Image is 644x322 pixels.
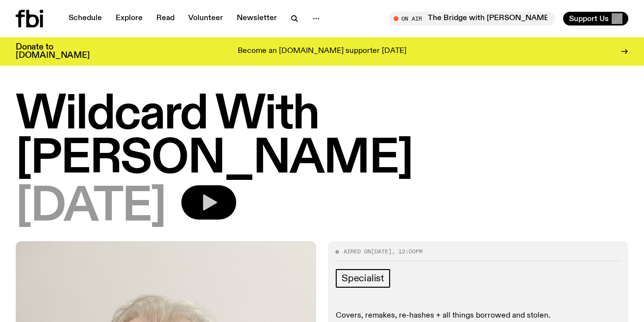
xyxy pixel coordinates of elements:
[336,311,620,321] p: Covers, remakes, re-hashes + all things borrowed and stolen.
[63,12,108,25] a: Schedule
[389,12,555,25] button: On AirThe Bridge with [PERSON_NAME]
[342,273,384,284] span: Specialist
[150,12,180,25] a: Read
[569,14,609,23] span: Support Us
[110,12,149,25] a: Explore
[182,12,229,25] a: Volunteer
[231,12,283,25] a: Newsletter
[16,185,166,229] span: [DATE]
[563,12,628,25] button: Support Us
[371,248,392,255] span: [DATE]
[392,248,422,255] span: , 12:00pm
[336,269,390,288] a: Specialist
[16,93,628,181] h1: Wildcard With [PERSON_NAME]
[238,47,406,56] p: Become an [DOMAIN_NAME] supporter [DATE]
[16,43,90,60] h3: Donate to [DOMAIN_NAME]
[344,248,371,255] span: Aired on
